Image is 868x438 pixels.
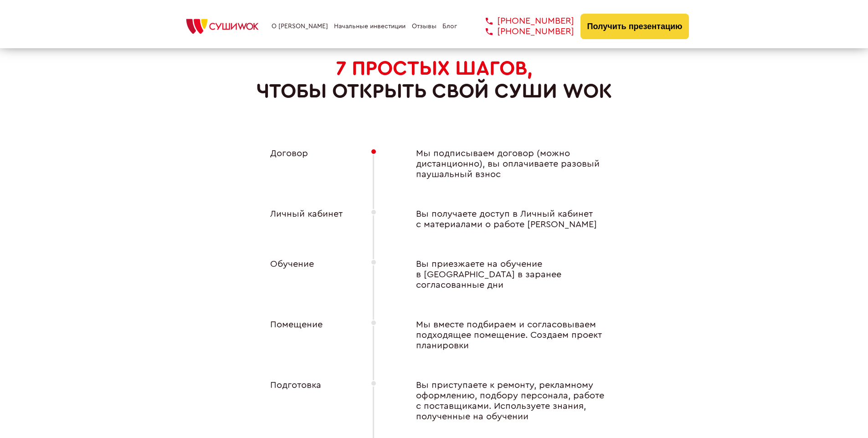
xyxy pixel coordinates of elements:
div: Вы получаете доступ в Личный кабинет с материалами о работе [PERSON_NAME] [398,209,616,230]
a: Начальные инвестиции [334,23,406,30]
div: Обучение [252,259,352,290]
a: О [PERSON_NAME] [272,23,328,30]
a: Отзывы [412,23,437,30]
div: Договор [252,148,352,180]
div: Вы приступаете к ремонту, рекламному оформлению, подбору персонала, работе с поставщиками. Исполь... [398,380,616,422]
button: Получить презентацию [580,14,689,39]
div: Вы приезжаете на обучение в [GEOGRAPHIC_DATA] в заранее согласованные дни [398,259,616,290]
div: Подготовка [252,380,352,422]
span: 7 ПРОСТЫХ ШАГОВ, [336,58,533,78]
div: Личный кабинет [252,209,352,230]
div: Мы вместе подбираем и согласовываем подходящее помещение. Создаем проект планировки [398,320,616,351]
h2: чтобы открыть свой Суши Wok [257,57,612,103]
div: Помещение [252,320,352,351]
a: Блог [442,23,457,30]
a: [PHONE_NUMBER] [472,16,574,26]
a: [PHONE_NUMBER] [472,26,574,37]
img: СУШИWOK [179,16,266,36]
div: Мы подписываем договор (можно дистанционно), вы оплачиваете разовый паушальный взнос [398,148,616,180]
